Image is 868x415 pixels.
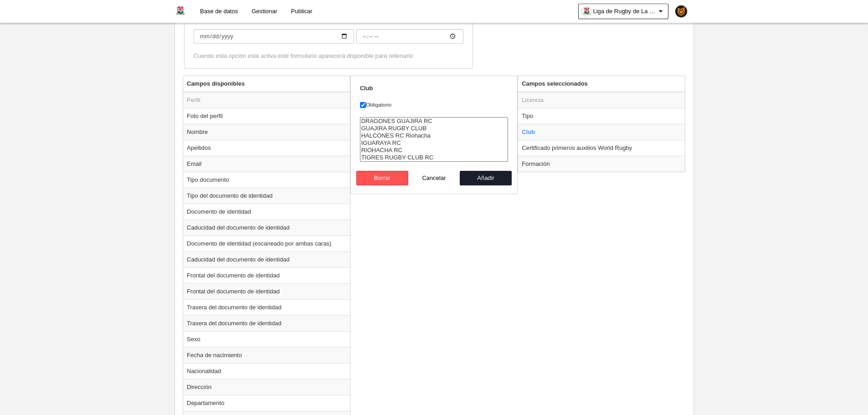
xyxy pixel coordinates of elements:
[360,101,508,109] label: Obligatorio
[183,204,350,220] td: Documento de identidad
[183,92,350,108] td: Perfil
[194,52,463,60] div: Cuando esta opción está activa este formulario aparecerá disponible para rellenarlo
[183,236,350,251] td: Documento de identidad (escaneado por ambas caras)
[518,76,685,92] th: Campos seleccionados
[183,172,350,188] td: Tipo documento
[582,7,591,16] img: OaE6J2O1JVAt.30x30.jpg
[183,347,350,363] td: Fecha de nacimiento
[183,379,350,395] td: Dirección
[183,220,350,236] td: Caducidad del documento de identidad
[183,188,350,204] td: Tipo del documento de identidad
[194,16,463,44] label: Fecha de fin
[360,102,366,108] input: Obligatorio
[578,4,668,19] a: Liga de Rugby de La Guajira
[194,29,354,44] input: Fecha de fin
[183,363,350,379] td: Nacionalidad
[183,76,350,92] th: Campos disponibles
[518,124,685,140] td: Club
[183,299,350,315] td: Trasera del documento de identidad
[183,140,350,156] td: Apellidos
[360,132,508,139] option: HALCONES RC Riohacha
[360,147,508,154] option: RIOHACHA RC
[460,171,512,185] button: Añadir
[183,267,350,283] td: Frontal del documento de identidad
[408,171,460,185] button: Cancelar
[360,154,508,161] option: TIGRES RUGBY CLUB RC
[675,5,687,17] img: PaK018JKw3ps.30x30.jpg
[356,29,463,44] input: Fecha de fin
[518,140,685,156] td: Certificado primeros auxilios World Rugby
[518,92,685,108] td: Licencia
[360,139,508,147] option: IGUARAYA RC
[183,395,350,411] td: Departamento
[518,156,685,172] td: Formación
[183,331,350,347] td: Sexo
[356,171,408,185] button: Borrar
[593,7,657,16] span: Liga de Rugby de La Guajira
[183,251,350,267] td: Caducidad del documento de identidad
[360,85,373,92] strong: Club
[360,125,508,132] option: GUAJIRA RUGBY CLUB
[183,283,350,299] td: Frontal del documento de identidad
[183,124,350,140] td: Nombre
[183,108,350,124] td: Foto del perfil
[360,118,508,125] option: DRAGONES GUAJIRA RC
[183,315,350,331] td: Trasera del documento de identidad
[175,5,186,16] img: Liga de Rugby de La Guajira
[183,156,350,172] td: Email
[518,108,685,124] td: Tipo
